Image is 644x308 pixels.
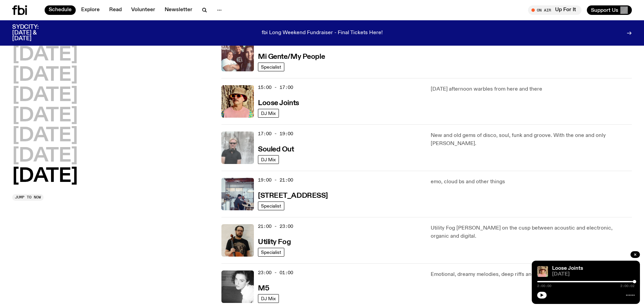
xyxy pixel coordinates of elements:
span: 19:00 - 21:00 [258,177,293,183]
span: 21:00 - 23:00 [258,223,293,230]
span: DJ Mix [261,111,276,116]
a: Mi Gente/My People [258,52,325,61]
button: [DATE] [12,46,78,65]
span: Specialist [261,204,281,209]
p: [DATE] afternoon warbles from here and there [431,85,632,93]
a: Specialist [258,248,284,257]
button: Support Us [587,5,632,15]
img: Tyson stands in front of a paperbark tree wearing orange sunglasses, a suede bucket hat and a pin... [537,266,548,277]
h3: M5 [258,285,269,292]
span: Specialist [261,250,281,255]
button: [DATE] [12,66,78,85]
a: Volunteer [127,5,159,15]
span: Jump to now [15,195,41,199]
a: Utility Fog [258,237,291,246]
a: [STREET_ADDRESS] [258,191,328,199]
span: 17:00 - 19:00 [258,131,293,137]
button: [DATE] [12,147,78,166]
img: Peter holds a cello, wearing a black graphic tee and glasses. He looks directly at the camera aga... [221,224,254,257]
h3: Mi Gente/My People [258,53,325,61]
span: Specialist [261,65,281,70]
p: emo, cloud bs and other things [431,178,632,186]
a: Explore [77,5,104,15]
span: [DATE] [552,272,635,277]
span: 15:00 - 17:00 [258,84,293,91]
h3: Souled Out [258,146,294,153]
a: DJ Mix [258,155,279,164]
span: 23:00 - 01:00 [258,269,293,276]
a: Souled Out [258,145,294,153]
a: Loose Joints [552,266,583,271]
a: Newsletter [161,5,196,15]
img: A black and white photo of Lilly wearing a white blouse and looking up at the camera. [221,270,254,303]
span: DJ Mix [261,296,276,301]
h3: Loose Joints [258,100,299,107]
a: Read [105,5,126,15]
a: DJ Mix [258,294,279,303]
p: Emotional, dreamy melodies, deep riffs and post punk sounds. [431,270,632,279]
h3: Utility Fog [258,239,291,246]
span: Support Us [591,7,618,13]
img: Tyson stands in front of a paperbark tree wearing orange sunglasses, a suede bucket hat and a pin... [221,85,254,118]
button: [DATE] [12,126,78,145]
button: [DATE] [12,106,78,125]
span: 2:00:02 [620,284,635,288]
a: Schedule [45,5,76,15]
a: Loose Joints [258,98,299,107]
button: On AirUp For It [528,5,581,15]
button: [DATE] [12,167,78,186]
h3: SYDCITY: [DATE] & [DATE] [12,24,55,42]
button: Jump to now [12,194,44,201]
p: New and old gems of disco, soul, funk and groove. With the one and only [PERSON_NAME]. [431,132,632,148]
a: Specialist [258,202,284,210]
button: [DATE] [12,86,78,105]
h3: [STREET_ADDRESS] [258,192,328,199]
img: Stephen looks directly at the camera, wearing a black tee, black sunglasses and headphones around... [221,132,254,164]
a: DJ Mix [258,109,279,118]
p: Utility Fog [PERSON_NAME] on the cusp between acoustic and electronic, organic and digital. [431,224,632,240]
a: Specialist [258,63,284,71]
span: 2:00:00 [537,284,551,288]
p: fbi Long Weekend Fundraiser - Final Tickets Here! [262,30,383,36]
a: M5 [258,284,269,292]
span: DJ Mix [261,157,276,162]
img: Pat sits at a dining table with his profile facing the camera. Rhea sits to his left facing the c... [221,178,254,210]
